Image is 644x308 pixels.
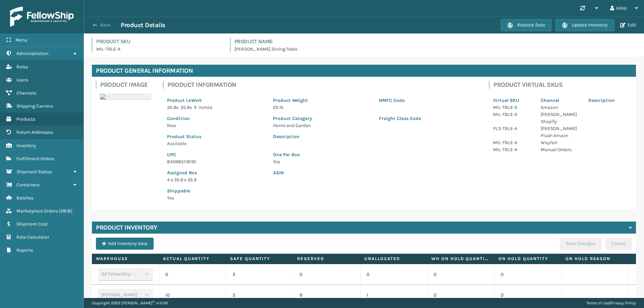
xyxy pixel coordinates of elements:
[16,64,28,70] span: Roles
[96,238,154,250] button: Add inventory data
[167,140,265,147] p: Available
[541,111,580,125] p: [PERSON_NAME] Shopify
[100,81,155,89] h4: Product Image
[566,256,624,262] label: On Hold Reason
[605,238,632,250] button: Cancel
[167,169,265,176] p: Assigned Box
[16,90,36,96] span: Channels
[230,256,289,262] label: Safe Quantity
[586,301,609,305] a: Terms of Use
[226,264,293,285] td: 3
[493,97,533,104] p: Virtual SKU
[16,103,53,109] span: Shipping Carriers
[494,264,561,285] td: 0
[96,46,222,53] p: MIL-TBLE-A
[541,97,580,104] p: Channel
[15,37,27,43] span: Menu
[100,94,151,100] img: 51104088640_40f294f443_o-scaled-700x700.jpg
[431,256,490,262] label: WH On hold quantity
[493,104,533,111] p: MIL-TBLE-S
[493,139,533,146] p: MIL-TBLE-A
[96,256,155,262] label: Warehouse
[273,105,283,110] span: 25 lb
[273,151,477,158] p: One Per Box
[360,285,427,306] td: 1
[273,133,477,140] p: Description
[541,146,580,153] p: Manual Orders
[194,105,197,110] span: 4
[167,81,481,89] h4: Product Information
[541,104,580,111] p: Amazon
[427,264,494,285] td: 0
[300,271,354,278] p: 0
[121,21,165,29] h3: Product Details
[16,247,33,253] span: Reports
[180,105,192,110] span: 35.9 x
[159,264,226,285] td: 0
[92,298,168,308] p: Copyright 2023 [PERSON_NAME]™ v 1.0.191
[16,156,54,162] span: Fulfillment Orders
[586,298,636,308] div: |
[427,285,494,306] td: 0
[59,208,72,214] span: ( 2818 )
[163,256,222,262] label: Actual Quantity
[16,129,53,135] span: Return Addresses
[493,125,533,132] p: PLS-TBLE-A
[560,238,601,250] button: Save Changes
[16,234,49,240] span: Rate Calculator
[16,221,48,227] span: Shipment Cost
[167,133,265,140] p: Product Status
[16,169,52,175] span: Shipment Status
[199,105,212,110] span: Inches
[379,97,477,104] p: NMFC Code
[167,105,178,110] span: 35.9 x
[588,97,628,104] p: Description
[16,51,48,56] span: Administration
[90,22,121,28] button: Back
[493,111,533,118] p: MIL-TBLE-A
[16,208,58,214] span: Marketplace Orders
[300,292,354,299] p: 9
[234,38,636,46] h4: Product Name
[273,158,477,165] p: Yes
[10,7,74,27] img: logo
[364,256,423,262] label: Unallocated
[96,224,157,232] h4: Product Inventory
[360,264,427,285] td: 0
[555,19,614,31] button: Update Inventory
[159,285,226,306] td: 10
[234,46,636,53] p: [PERSON_NAME] Dining Table
[167,97,265,104] p: Product LxWxH
[167,122,265,129] p: New
[501,19,551,31] button: Restock Date
[96,38,222,46] h4: Product SKU
[16,195,34,201] span: Batches
[541,125,580,139] p: [PERSON_NAME] Plush Amazn
[493,146,533,153] p: MIL-TBLE-A
[16,77,28,83] span: Users
[379,115,477,122] p: Freight Class Code
[16,116,35,122] span: Products
[167,115,265,122] p: Condition
[273,122,371,129] p: Home and Garden
[226,285,293,306] td: 3
[297,256,356,262] label: Reserved
[92,65,636,77] h4: Product General Information
[494,285,561,306] td: 0
[16,182,40,188] span: Containers
[167,151,265,158] p: UPC
[541,139,580,146] p: Wayfair
[16,143,36,148] span: Inventory
[167,158,265,165] p: 840985118181
[618,22,638,28] button: Edit
[167,194,265,201] p: Yes
[498,256,557,262] label: On Hold Quantity
[273,169,477,176] p: ASIN
[167,176,265,183] p: 4 x 35.9 x 35.9
[273,97,371,104] p: Product Weight
[273,115,371,122] p: Product Category
[493,81,632,89] h4: Product Virtual SKUs
[610,301,636,305] a: Privacy Policy
[167,187,265,194] p: Shippable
